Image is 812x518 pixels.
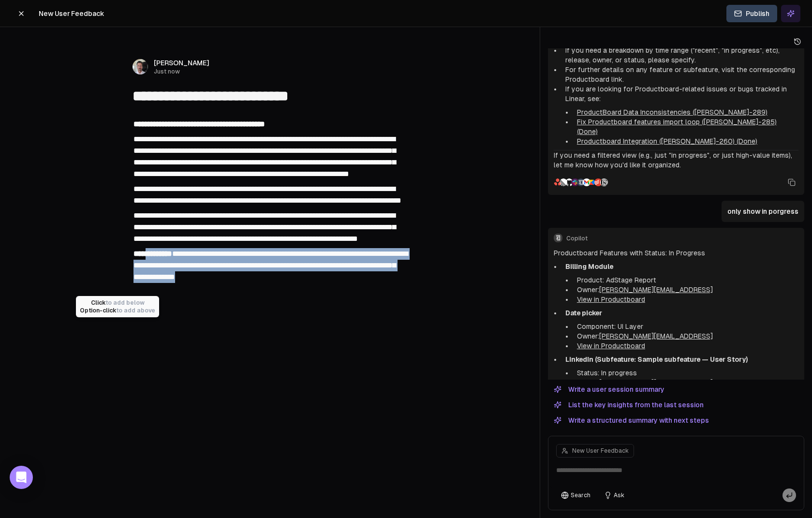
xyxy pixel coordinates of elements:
[548,399,709,411] button: List the key insights from the last session
[548,384,670,395] button: Write a user session summary
[116,307,155,314] span: to add above
[566,235,798,242] span: Copilot
[577,342,645,350] a: View in Productboard
[565,355,748,363] strong: LinkedIn (Subfeature: Sample subfeature — User Story)
[105,299,145,306] span: to add below
[577,137,757,145] a: Productboard Integration ([PERSON_NAME]-260) (Done)
[554,150,798,170] p: If you need a filtered view (e.g., just "in progress", or just high-value items), let me know how...
[565,84,798,104] p: If you are looking for Productboard-related issues or bugs tracked in Linear, see:
[577,118,777,135] a: Fix Productboard features import loop ([PERSON_NAME]-285) (Done)
[594,178,602,186] img: Todoist
[573,331,798,341] li: Owner:
[565,263,613,270] strong: Billing Module
[599,379,713,386] a: [PERSON_NAME][EMAIL_ADDRESS]
[573,285,798,295] li: Owner:
[554,178,561,186] img: Asana
[589,178,596,186] img: Productboard
[565,178,573,186] img: GitHub
[10,466,33,489] div: Open Intercom Messenger
[554,248,798,258] h3: Productboard Features with Status: In Progress
[600,178,608,186] img: Notion
[573,378,798,387] li: Owner:
[727,207,798,216] p: only show in porgress
[80,299,155,314] div: Click Option-click
[573,275,798,285] li: Product: AdStage Report
[548,414,715,426] button: Write a structured summary with next steps
[599,286,713,294] a: [PERSON_NAME][EMAIL_ADDRESS]
[565,309,602,317] strong: Date picker
[599,332,713,340] a: [PERSON_NAME][EMAIL_ADDRESS]
[571,178,579,186] img: Slack
[599,488,629,502] button: Ask
[583,178,591,186] img: Gmail
[154,68,209,75] span: Just now
[560,178,567,186] img: Linear
[39,9,104,18] span: New User Feedback
[577,178,585,186] img: Samepage
[565,45,798,65] p: If you need a breakdown by time range ("recent", "in progress", etc), release, owner, or status, ...
[573,322,798,331] li: Component: UI Layer
[726,5,777,22] button: Publish
[577,108,768,116] a: ProductBoard Data Inconsistencies ([PERSON_NAME]-289)
[133,59,148,74] img: _image
[556,488,595,502] button: Search
[154,58,209,68] span: [PERSON_NAME]
[565,65,798,84] p: For further details on any feature or subfeature, visit the corresponding Productboard link.
[572,447,629,455] span: New User Feedback
[573,368,798,378] li: Status: In progress
[577,296,645,303] a: View in Productboard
